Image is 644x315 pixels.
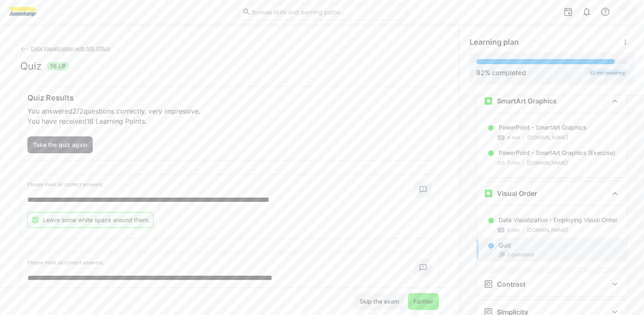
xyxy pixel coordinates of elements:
span: Skip the exam [358,297,400,306]
h3: Contrast [497,280,526,288]
h2: Quiz [20,60,42,73]
p: You have received . [27,116,432,126]
p: You answered questions correctly, very impressive. [27,106,432,116]
p: Leave some white space around them. [43,216,150,224]
input: Browse skills and learning paths... [251,8,402,16]
span: 2 questions [507,251,534,258]
p: PowerPoint - SmartArt Graphics [499,123,586,132]
p: Data Visualization - Employing Visual Order [499,216,617,224]
span: Data Visualization with MS Office [31,45,110,52]
span: [DOMAIN_NAME] [527,227,568,234]
p: Please mark all correct answers. [27,259,415,266]
span: 7 min [507,160,520,166]
h3: SmartArt Graphics [497,97,557,105]
h3: Quiz Results [27,93,432,103]
button: Farther [408,293,439,310]
div: 42 min remaining [588,69,627,76]
span: Farther [412,297,435,306]
p: PowerPoint - SmartArt Graphics (Exercise) [499,149,615,157]
span: Take the quiz again [32,141,89,149]
span: 2/2 [72,107,83,115]
button: Take the quiz again [27,136,93,153]
div: % completed [476,68,526,78]
span: 5 min [507,227,520,234]
span: 4 min [507,134,520,141]
p: Please mark all correct answers. [27,181,415,188]
span: 16 Learning Points [86,117,145,125]
a: Data Visualization with MS Office [20,45,110,52]
span: 92 [476,68,485,77]
p: Quiz [499,241,511,250]
span: [DOMAIN_NAME] [527,134,568,141]
span: 16 LP [50,62,66,71]
button: Skip the exam [354,293,405,310]
span: Learning plan [470,38,519,47]
h3: Visual Order [497,189,537,198]
span: [DOMAIN_NAME] [527,160,568,166]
